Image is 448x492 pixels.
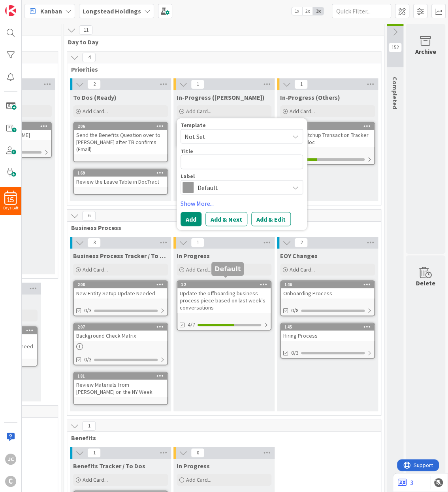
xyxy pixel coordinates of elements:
[281,288,374,298] div: Onboarding Process
[84,355,92,364] span: 0/3
[74,281,167,288] div: 208
[191,80,204,89] span: 1
[191,448,204,458] span: 0
[83,476,108,483] span: Add Card...
[177,288,271,313] div: Update the offboarding business process piece based on last week's conversations
[83,108,108,115] span: Add Card...
[188,321,195,329] span: 4/7
[83,266,108,273] span: Add Card...
[284,282,374,287] div: 146
[181,282,271,287] div: 12
[74,169,167,187] div: 169Review the Leave Table in DocTract
[73,462,145,470] span: Benefits Tracker / To Dos
[284,324,374,330] div: 145
[8,197,14,203] span: 15
[5,476,16,487] div: C
[281,281,374,288] div: 146
[68,38,374,46] span: Day to Day
[191,238,204,247] span: 1
[74,323,167,331] div: 207
[181,148,193,155] label: Title
[87,80,101,89] span: 2
[74,177,167,187] div: Review the Leave Table in DocTract
[74,331,167,341] div: Background Check Matrix
[251,212,291,226] button: Add & Edit
[294,238,308,247] span: 2
[290,266,315,273] span: Add Card...
[280,93,340,101] span: In-Progress (Others)
[177,93,265,101] span: In-Progress (Jerry)
[181,212,201,226] button: Add
[74,123,167,154] div: 206Send the Benefits Question over to [PERSON_NAME] after TB confirms (Email)
[281,123,374,130] div: 167
[281,123,374,147] div: 167Review Catchup Transaction Tracker from TopBloc
[181,173,195,179] span: Label
[388,43,402,52] span: 152
[74,130,167,154] div: Send the Benefits Question over to [PERSON_NAME] after TB confirms (Email)
[71,65,371,73] span: Priorities
[280,252,318,260] span: EOY Changes
[77,324,167,330] div: 207
[40,6,62,16] span: Kanban
[290,108,315,115] span: Add Card...
[205,212,247,226] button: Add & Next
[77,282,167,287] div: 208
[74,380,167,397] div: Review Materials from [PERSON_NAME] on the NY Week
[77,170,167,176] div: 169
[74,323,167,341] div: 207Background Check Matrix
[73,93,117,101] span: To Dos (Ready)
[74,288,167,298] div: New Entity Setup Update Needed
[181,198,303,208] a: Show More...
[398,478,413,487] a: 3
[71,224,371,232] span: Business Process
[82,421,96,431] span: 1
[284,123,374,129] div: 167
[292,7,302,15] span: 1x
[186,266,211,273] span: Add Card...
[313,7,324,15] span: 3x
[71,434,371,442] span: Benefits
[281,331,374,341] div: Hiring Process
[177,281,271,313] div: 12Update the offboarding business process piece based on last week's conversations
[291,306,299,315] span: 0/8
[177,462,210,470] span: In Progress
[198,182,285,193] span: Default
[281,323,374,341] div: 145Hiring Process
[74,169,167,177] div: 169
[82,211,96,220] span: 6
[84,306,92,315] span: 0/3
[87,448,101,458] span: 1
[87,238,101,247] span: 3
[181,122,206,128] span: Template
[79,25,92,35] span: 11
[294,80,308,89] span: 1
[74,281,167,298] div: 208New Entity Setup Update Needed
[302,7,313,15] span: 2x
[281,323,374,331] div: 145
[74,372,167,397] div: 181Review Materials from [PERSON_NAME] on the NY Week
[177,252,210,260] span: In Progress
[186,108,211,115] span: Add Card...
[415,47,436,56] div: Archive
[184,131,283,142] span: Not Set
[5,5,16,16] img: Visit kanbanzone.com
[77,123,167,129] div: 206
[416,278,435,288] div: Delete
[74,372,167,380] div: 181
[83,7,141,15] b: Longstead Holdings
[332,4,391,18] input: Quick Filter...
[391,77,399,109] span: Completed
[77,373,167,379] div: 181
[73,252,168,260] span: Business Process Tracker / To Dos
[17,1,36,11] span: Support
[177,281,271,288] div: 12
[281,130,374,147] div: Review Catchup Transaction Tracker from TopBloc
[291,349,299,357] span: 0/3
[281,281,374,298] div: 146Onboarding Process
[74,123,167,130] div: 206
[215,265,241,273] h5: Default
[5,454,16,465] div: JC
[82,53,96,62] span: 4
[186,476,211,483] span: Add Card...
